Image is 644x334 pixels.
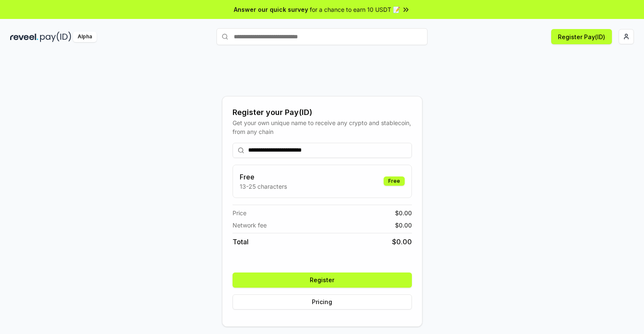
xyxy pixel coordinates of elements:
[551,29,612,44] button: Register Pay(ID)
[384,176,405,186] div: Free
[233,273,412,288] button: Register
[233,237,249,247] span: Total
[310,5,400,14] span: for a chance to earn 10 USDT 📝
[233,294,412,310] button: Pricing
[233,208,246,217] span: Price
[233,118,412,136] div: Get your own unique name to receive any crypto and stablecoin, from any chain
[240,182,287,191] p: 13-25 characters
[40,32,71,42] img: pay_id
[395,208,412,217] span: $ 0.00
[73,32,97,42] div: Alpha
[392,237,412,247] span: $ 0.00
[240,172,287,182] h3: Free
[233,107,412,118] div: Register your Pay(ID)
[234,5,308,14] span: Answer our quick survey
[10,32,38,42] img: reveel_dark
[233,221,267,230] span: Network fee
[395,221,412,230] span: $ 0.00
